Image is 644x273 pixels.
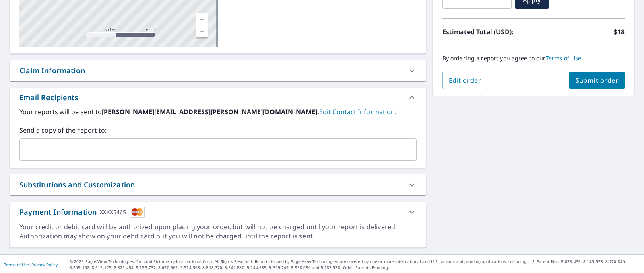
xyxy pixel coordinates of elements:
div: Substitutions and Customization [19,179,135,190]
button: Edit order [442,72,488,89]
a: Current Level 17, Zoom Out [196,25,208,37]
a: EditContactInfo [319,107,396,116]
img: cardImage [130,207,145,218]
a: Terms of Use [546,54,582,62]
label: Send a copy of the report to: [19,125,417,135]
a: Current Level 17, Zoom In [196,13,208,25]
span: Edit order [449,76,481,85]
a: Privacy Policy [31,262,58,267]
div: Claim Information [10,60,426,81]
span: Submit order [576,76,619,85]
div: Payment InformationXXXX5465cardImage [10,202,426,222]
p: By ordering a report you agree to our [442,55,625,62]
div: Payment Information [19,207,145,218]
p: Estimated Total (USD): [442,27,534,37]
div: Your credit or debit card will be authorized upon placing your order, but will not be charged unt... [19,222,417,241]
p: $18 [614,27,625,37]
div: Email Recipients [19,92,78,103]
a: Terms of Use [4,262,29,267]
b: [PERSON_NAME][EMAIL_ADDRESS][PERSON_NAME][DOMAIN_NAME]. [102,107,319,116]
div: XXXX5465 [100,207,126,218]
button: Submit order [569,72,625,89]
p: | [4,262,58,267]
div: Email Recipients [10,88,426,107]
label: Your reports will be sent to [19,107,417,117]
div: Claim Information [19,65,85,76]
p: © 2025 Eagle View Technologies, Inc. and Pictometry International Corp. All Rights Reserved. Repo... [70,259,640,271]
div: Substitutions and Customization [10,174,426,195]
